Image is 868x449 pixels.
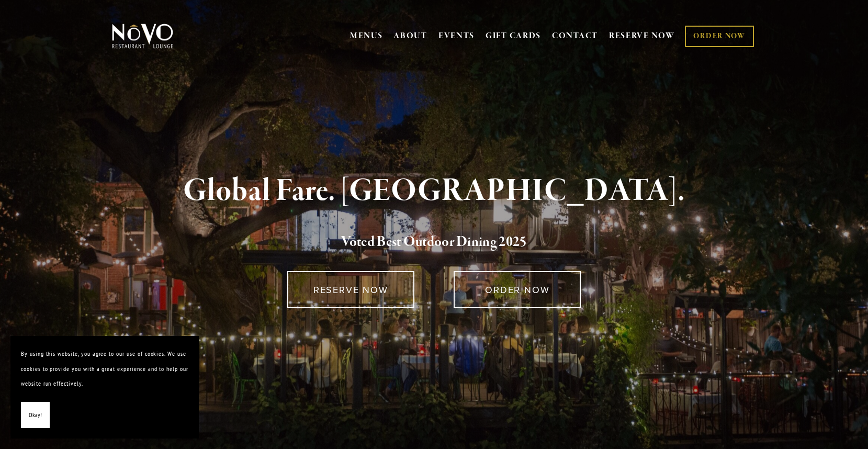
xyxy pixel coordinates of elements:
[552,26,598,46] a: CONTACT
[21,346,188,391] p: By using this website, you agree to our use of cookies. We use cookies to provide you with a grea...
[341,233,520,253] a: Voted Best Outdoor Dining 202
[609,26,675,46] a: RESERVE NOW
[21,402,50,429] button: Okay!
[29,408,42,423] span: Okay!
[438,31,475,41] a: EVENTS
[10,336,199,439] section: Cookie banner
[486,26,541,46] a: GIFT CARDS
[129,231,739,253] h2: 5
[287,271,414,308] a: RESERVE NOW
[454,271,581,308] a: ORDER NOW
[685,26,753,47] a: ORDER NOW
[350,31,383,41] a: MENUS
[393,31,427,41] a: ABOUT
[183,171,685,211] strong: Global Fare. [GEOGRAPHIC_DATA].
[110,23,175,49] img: Novo Restaurant &amp; Lounge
